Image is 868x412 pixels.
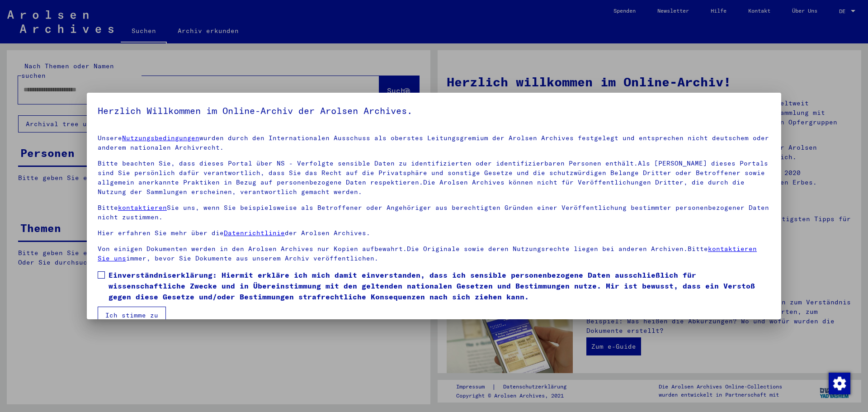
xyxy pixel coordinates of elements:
[118,204,167,212] a: kontaktieren
[98,245,757,262] a: kontaktieren Sie uns
[98,307,166,324] button: Ich stimme zu
[98,133,770,152] p: Unsere wurden durch den Internationalen Ausschuss als oberstes Leitungsgremium der Arolsen Archiv...
[122,134,199,142] a: Nutzungsbedingungen
[98,159,770,197] p: Bitte beachten Sie, dass dieses Portal über NS - Verfolgte sensible Daten zu identifizierten oder...
[108,270,770,302] span: Einverständniserklärung: Hiermit erkläre ich mich damit einverstanden, dass ich sensible personen...
[98,228,770,238] p: Hier erfahren Sie mehr über die der Arolsen Archives.
[828,372,850,394] div: Zustimmung ändern
[98,104,770,118] h5: Herzlich Willkommen im Online-Archiv der Arolsen Archives.
[98,244,770,263] p: Von einigen Dokumenten werden in den Arolsen Archives nur Kopien aufbewahrt.Die Originale sowie d...
[98,203,770,222] p: Bitte Sie uns, wenn Sie beispielsweise als Betroffener oder Angehöriger aus berechtigten Gründen ...
[829,373,850,394] img: Zustimmung ändern
[224,229,285,237] a: Datenrichtlinie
